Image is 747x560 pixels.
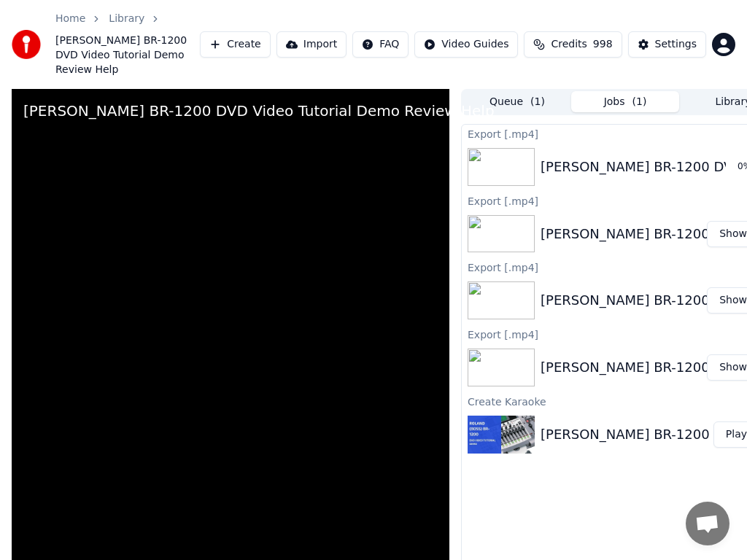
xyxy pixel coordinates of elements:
span: [PERSON_NAME] BR-1200 DVD Video Tutorial Demo Review Help [55,34,200,77]
a: Open chat [686,502,729,545]
div: [PERSON_NAME] BR-1200 DVD Video Tutorial Demo Review Help [23,101,495,121]
button: Jobs [571,91,679,112]
button: Credits998 [524,31,622,58]
button: Queue [463,91,571,112]
button: Video Guides [414,31,518,58]
span: 998 [593,37,613,52]
button: Create [200,31,271,58]
button: FAQ [352,31,409,58]
span: ( 1 ) [530,95,545,109]
a: Home [55,12,85,26]
a: Library [109,12,144,26]
img: youka [12,30,41,59]
span: Credits [551,37,587,52]
nav: breadcrumb [55,12,200,77]
span: ( 1 ) [632,95,647,109]
button: Import [276,31,347,58]
button: Settings [628,31,706,58]
div: Settings [655,37,697,52]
